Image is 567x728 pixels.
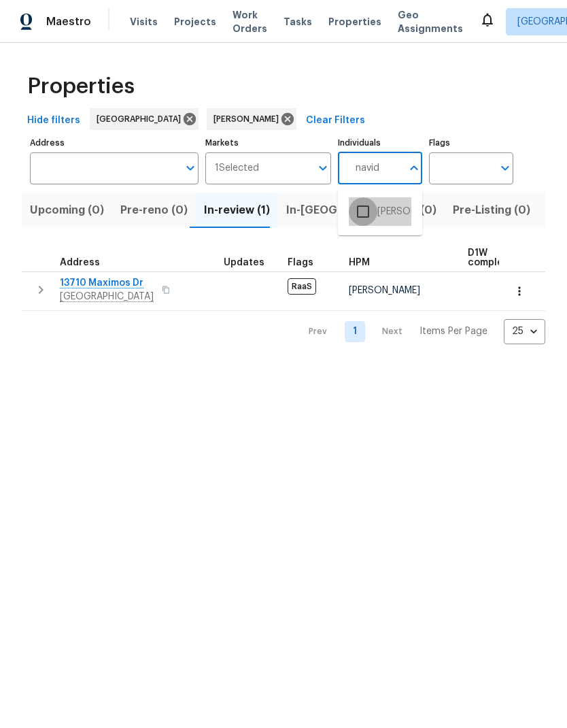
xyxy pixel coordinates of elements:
[468,248,513,267] span: D1W complete
[405,159,424,178] button: Close
[504,314,545,349] div: 25
[429,139,513,147] label: Flags
[130,15,158,29] span: Visits
[22,108,86,133] button: Hide filters
[97,112,186,126] span: [GEOGRAPHIC_DATA]
[496,159,515,178] button: Open
[347,152,402,184] input: Search ...
[349,286,420,295] span: [PERSON_NAME]
[204,201,270,220] span: In-review (1)
[328,15,381,29] span: Properties
[30,201,104,220] span: Upcoming (0)
[224,258,264,267] span: Updates
[349,197,411,226] li: [PERSON_NAME]
[174,15,216,29] span: Projects
[453,201,530,220] span: Pre-Listing (0)
[398,8,463,35] span: Geo Assignments
[27,112,80,129] span: Hide filters
[207,108,296,130] div: [PERSON_NAME]
[296,319,545,344] nav: Pagination Navigation
[60,258,100,267] span: Address
[205,139,332,147] label: Markets
[286,201,436,220] span: In-[GEOGRAPHIC_DATA] (0)
[213,112,284,126] span: [PERSON_NAME]
[345,321,365,342] a: Goto page 1
[300,108,371,133] button: Clear Filters
[90,108,199,130] div: [GEOGRAPHIC_DATA]
[306,112,365,129] span: Clear Filters
[288,278,316,295] span: RaaS
[181,159,200,178] button: Open
[120,201,188,220] span: Pre-reno (0)
[27,80,135,93] span: Properties
[30,139,199,147] label: Address
[288,258,313,267] span: Flags
[215,163,259,174] span: 1 Selected
[46,15,91,29] span: Maestro
[419,325,487,338] p: Items Per Page
[349,258,370,267] span: HPM
[233,8,267,35] span: Work Orders
[283,17,312,27] span: Tasks
[313,159,332,178] button: Open
[338,139,422,147] label: Individuals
